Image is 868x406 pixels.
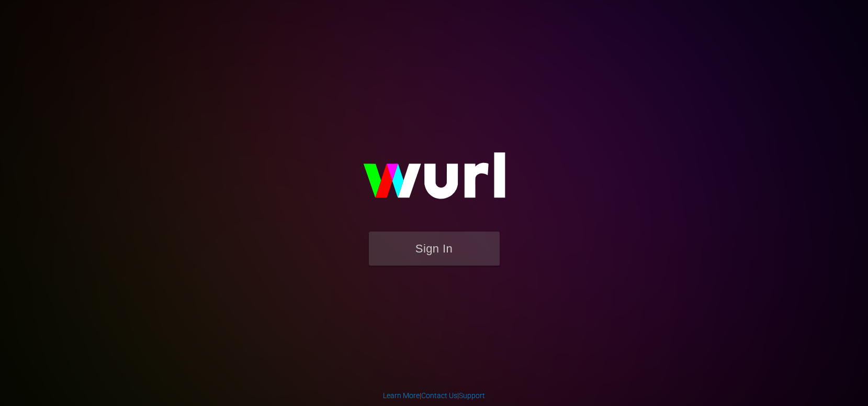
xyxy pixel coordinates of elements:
button: Sign In [369,232,500,266]
a: Support [459,391,485,400]
div: | | [383,390,485,401]
img: wurl-logo-on-black-223613ac3d8ba8fe6dc639794a292ebdb59501304c7dfd60c99c58986ef67473.svg [330,130,539,232]
a: Learn More [383,391,420,400]
a: Contact Us [421,391,457,400]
